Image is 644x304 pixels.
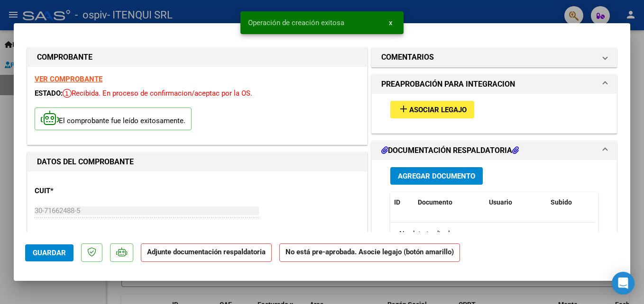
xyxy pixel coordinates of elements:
[279,243,460,262] strong: No está pre-aprobada. Asocie legajo (botón amarillo)
[489,198,512,206] span: Usuario
[35,107,192,131] p: El comprobante fue leído exitosamente.
[381,14,400,31] button: x
[35,89,63,98] span: ESTADO:
[35,75,102,83] a: VER COMPROBANTE
[372,141,616,160] mat-expansion-panel-header: DOCUMENTACIÓN RESPALDATORIA
[381,145,519,156] h1: DOCUMENTACIÓN RESPALDATORIA
[394,198,400,206] span: ID
[414,192,485,213] datatable-header-cell: Documento
[389,18,392,27] span: x
[390,167,483,185] button: Agregar Documento
[594,192,642,213] datatable-header-cell: Acción
[381,52,434,63] h1: COMENTARIOS
[33,249,66,257] span: Guardar
[372,75,616,94] mat-expansion-panel-header: PREAPROBACIÓN PARA INTEGRACION
[37,157,134,166] strong: DATOS DEL COMPROBANTE
[390,101,474,118] button: Asociar Legajo
[418,198,452,206] span: Documento
[547,192,594,213] datatable-header-cell: Subido
[381,79,515,90] h1: PREAPROBACIÓN PARA INTEGRACION
[551,198,572,206] span: Subido
[409,106,467,114] span: Asociar Legajo
[390,192,414,213] datatable-header-cell: ID
[35,186,132,197] p: CUIT
[147,248,266,256] strong: Adjunte documentación respaldatoria
[25,244,74,261] button: Guardar
[372,48,616,67] mat-expansion-panel-header: COMENTARIOS
[390,223,595,246] div: No data to display
[372,94,616,133] div: PREAPROBACIÓN PARA INTEGRACION
[63,89,252,98] span: Recibida. En proceso de confirmacion/aceptac por la OS.
[37,53,92,62] strong: COMPROBANTE
[398,172,475,180] span: Agregar Documento
[612,272,635,295] div: Open Intercom Messenger
[248,18,344,27] span: Operación de creación exitosa
[485,192,547,213] datatable-header-cell: Usuario
[398,103,409,115] mat-icon: add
